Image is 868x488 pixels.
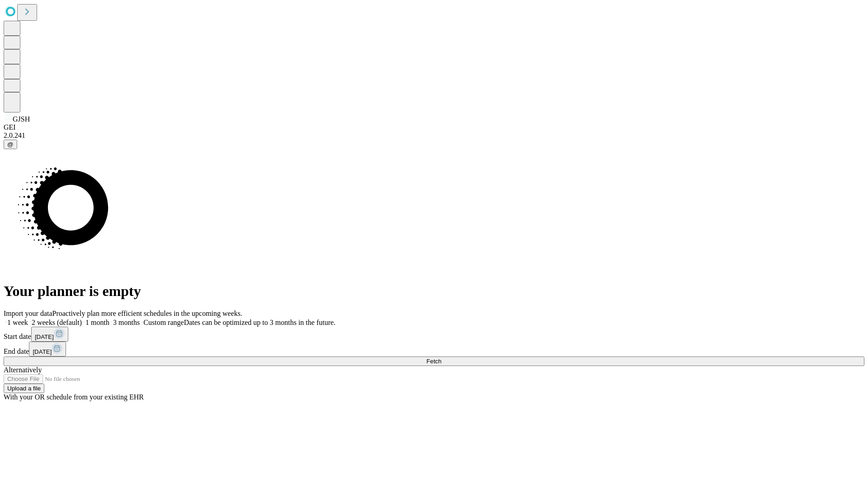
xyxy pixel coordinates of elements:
span: Alternatively [4,366,42,374]
button: [DATE] [31,327,68,342]
span: [DATE] [33,348,52,355]
span: Fetch [426,358,441,365]
span: 3 months [113,319,140,326]
span: 1 week [7,319,28,326]
span: 1 month [85,319,109,326]
span: Custom range [143,319,184,326]
h1: Your planner is empty [4,283,864,300]
button: Fetch [4,357,864,366]
span: Dates can be optimized up to 3 months in the future. [184,319,335,326]
button: [DATE] [29,342,66,357]
div: GEI [4,123,864,131]
span: GJSH [13,115,30,123]
div: End date [4,342,864,357]
span: @ [7,141,14,148]
span: Proactively plan more efficient schedules in the upcoming weeks. [52,310,242,317]
div: 2.0.241 [4,131,864,140]
span: [DATE] [35,333,54,340]
button: Upload a file [4,384,44,393]
span: With your OR schedule from your existing EHR [4,393,144,401]
span: Import your data [4,310,52,317]
button: @ [4,140,17,149]
span: 2 weeks (default) [32,319,82,326]
div: Start date [4,327,864,342]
